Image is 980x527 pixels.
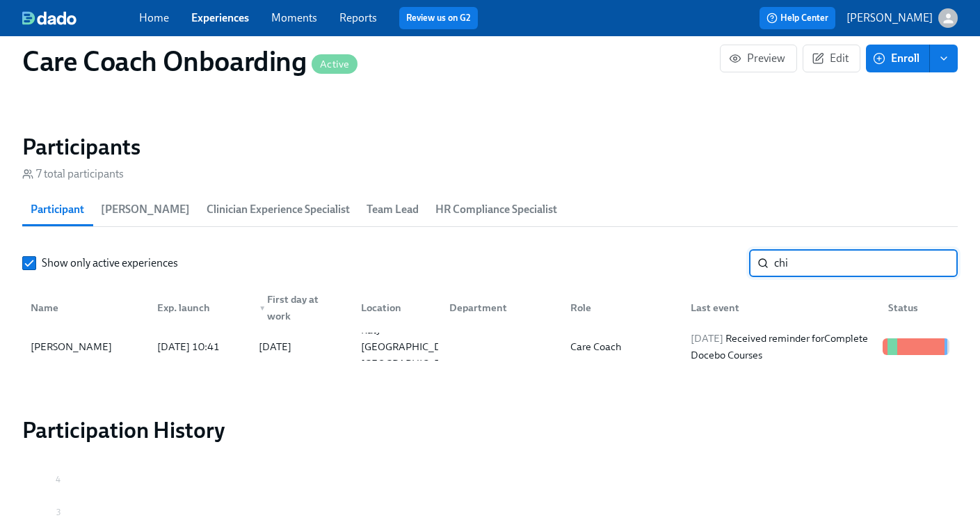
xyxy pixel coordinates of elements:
button: Edit [803,45,860,72]
tspan: 4 [56,475,61,485]
button: Review us on G2 [399,7,478,29]
div: Last event [685,299,877,316]
a: Experiences [191,11,249,24]
span: Show only active experiences [42,255,178,271]
div: Exp. launch [152,299,248,316]
div: First day at work [253,291,350,324]
h2: Participants [22,133,958,161]
h2: Participation History [22,416,958,444]
img: dado [22,11,77,25]
span: [DATE] [691,332,723,345]
div: Name [25,294,146,322]
button: enroll [930,45,958,72]
div: 7 total participants [22,166,124,182]
span: Clinician Experience Specialist [207,200,350,219]
a: dado [22,11,139,25]
button: Help Center [760,7,835,29]
span: Help Center [766,11,828,25]
span: Edit [814,52,849,65]
a: Moments [271,11,317,24]
button: Preview [720,45,797,72]
div: Department [438,294,559,322]
span: ▼ [259,305,266,312]
div: Department [444,299,559,316]
tspan: 3 [56,508,61,517]
div: Location [355,299,438,316]
span: [PERSON_NAME] [101,200,190,219]
span: Team Lead [367,200,419,219]
a: Review us on G2 [406,11,471,25]
div: Received reminder for Complete Docebo Courses [685,330,877,363]
h1: Care Coach Onboarding [22,45,358,78]
div: Katy [GEOGRAPHIC_DATA] [GEOGRAPHIC_DATA] [355,322,469,372]
div: Last event [680,294,877,322]
div: Role [559,294,680,322]
div: [PERSON_NAME][DATE] 10:41[DATE]Katy [GEOGRAPHIC_DATA] [GEOGRAPHIC_DATA]Care Coach[DATE] Received ... [22,327,958,366]
div: Exp. launch [146,294,248,322]
input: Search by name [774,249,958,277]
div: [PERSON_NAME] [25,338,146,355]
span: HR Compliance Specialist [435,200,557,219]
div: Status [883,299,955,316]
span: Preview [732,52,785,65]
a: Home [139,11,169,24]
button: Enroll [866,45,930,72]
div: Care Coach [565,338,680,355]
div: Role [565,299,680,316]
span: Active [312,59,358,70]
div: [DATE] 10:41 [152,338,248,355]
button: [PERSON_NAME] [846,8,958,28]
span: Participant [31,200,84,219]
div: Name [25,299,146,316]
div: ▼First day at work [248,294,350,322]
a: Reports [339,11,377,24]
span: Enroll [876,52,919,65]
p: [PERSON_NAME] [846,10,933,26]
div: Status [877,294,955,322]
div: [DATE] [259,338,291,355]
div: Location [350,294,438,322]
